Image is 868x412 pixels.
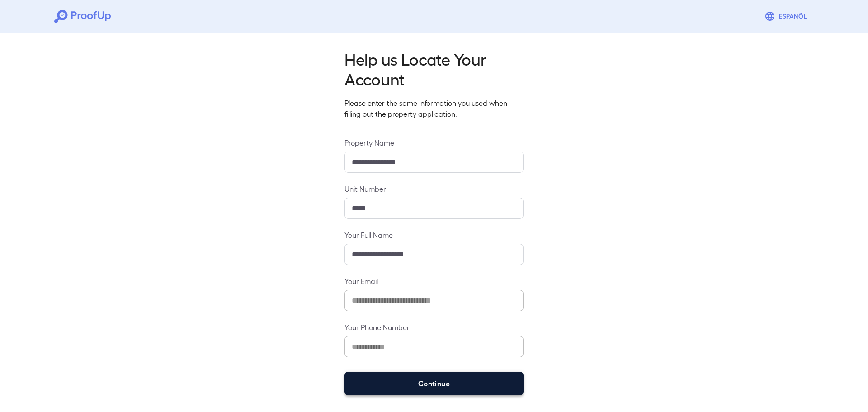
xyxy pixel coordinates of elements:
button: Continue [344,372,524,395]
label: Your Full Name [344,230,524,240]
label: Property Name [344,137,524,148]
button: Espanõl [761,7,814,25]
label: Your Phone Number [344,322,524,332]
label: Your Email [344,276,524,286]
h2: Help us Locate Your Account [344,49,524,89]
label: Unit Number [344,184,524,194]
p: Please enter the same information you used when filling out the property application. [344,98,524,119]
